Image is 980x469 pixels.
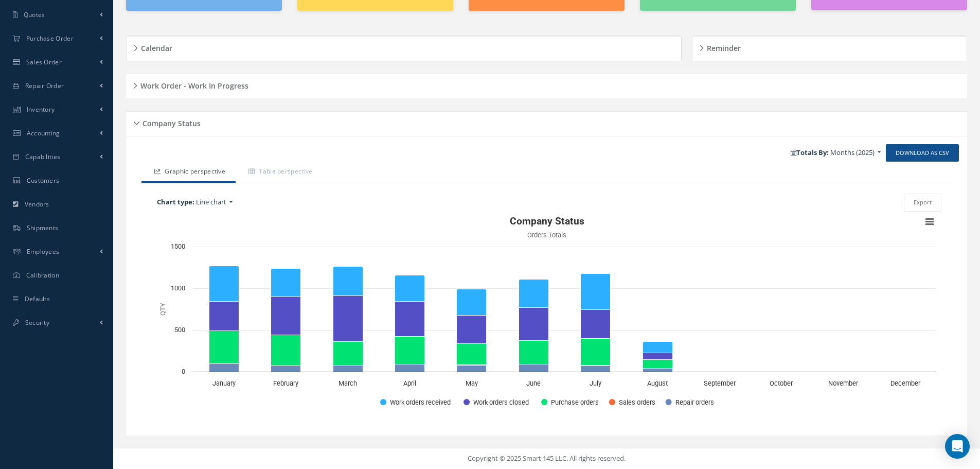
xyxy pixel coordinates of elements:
span: Employees [27,247,60,256]
path: March, 549. Work orders closed. [333,296,363,341]
path: July, 350. Work orders closed. [581,309,611,338]
span: Inventory [27,105,55,114]
path: August, 135. Work orders received. [643,341,673,353]
a: Table perspective [236,162,323,183]
path: April, 331. Purchase orders. [395,336,425,364]
span: Quotes [24,10,45,19]
path: April, 320. Work orders received. [395,275,425,301]
button: Show Repair orders [666,397,715,406]
span: Repair Order [25,81,64,90]
text: 0 [182,368,185,375]
button: Export [904,194,941,212]
b: Chart type: [157,197,194,206]
text: October [770,379,793,387]
path: May, 342. Work orders closed. [457,315,487,343]
text: Orders Totals [527,231,566,239]
path: August, 85. Work orders closed. [643,353,673,359]
span: Line chart [196,197,226,206]
path: April, 418. Work orders closed. [395,301,425,336]
span: Shipments [27,223,59,232]
path: May, 78. Repair orders. [457,365,487,372]
text: December [890,379,921,387]
a: Totals By: Months (2025) [786,145,886,161]
span: Capabilities [25,152,61,161]
path: August, 103. Purchase orders. [643,359,673,368]
a: Download as CSV [886,144,959,162]
text: May [466,379,478,387]
path: June, 281. Purchase orders. [519,340,549,364]
text: 1500 [171,242,185,250]
path: February, 73. Repair orders. [271,366,301,372]
h5: Calendar [138,41,172,53]
span: Accounting [27,129,60,137]
text: February [273,379,298,387]
text: April [403,379,416,387]
path: July, 429. Work orders received. [581,273,611,309]
span: Sales Order [26,58,62,66]
h5: Reminder [704,41,741,53]
span: Vendors [25,200,49,209]
a: Graphic perspective [141,162,236,183]
text: Company Status [510,215,584,227]
path: June, 90. Repair orders. [519,364,549,372]
path: March, 76. Repair orders. [333,365,363,372]
text: 1000 [171,284,185,292]
path: July, 320. Purchase orders. [581,338,611,365]
button: Show Work orders received [380,397,452,406]
span: Calibration [26,271,59,280]
path: February, 339. Work orders received. [271,268,301,297]
button: Show Purchase orders [541,397,598,406]
path: August, 40. Repair orders. [643,368,673,372]
button: Show Sales orders [609,397,654,406]
path: June, 341. Work orders received. [519,279,549,307]
path: March, 286. Purchase orders. [333,341,363,365]
text: June [526,379,541,387]
button: View chart menu, Company Status [922,215,937,229]
div: Company Status. Highcharts interactive chart. [152,212,941,418]
h5: Company Status [139,116,201,128]
g: Repair orders, bar series 5 of 5 with 12 bars. [209,363,919,372]
path: June, 398. Work orders closed. [519,307,549,340]
path: July, 74. Repair orders. [581,366,611,372]
span: Defaults [25,294,50,303]
div: Copyright © 2025 Smart 145 LLC. All rights reserved. [123,454,970,464]
button: Show Work orders closed [464,397,529,406]
text: QTY [159,303,167,316]
path: May, 313. Work orders received. [457,289,487,315]
a: Chart type: Line chart [152,195,405,210]
path: February, 453. Work orders closed. [271,297,301,335]
text: January [212,379,236,387]
path: January, 351. Work orders closed. [209,301,239,331]
text: July [590,379,601,387]
span: Purchase Order [26,34,74,43]
text: August [647,379,668,387]
path: April, 90. Repair orders. [395,364,425,372]
svg: Interactive chart [152,212,941,418]
h5: Work Order - Work In Progress [137,78,248,91]
span: Months (2025) [830,148,875,157]
text: September [704,379,736,387]
path: July, 2. Sales orders. [581,365,611,366]
path: May, 255. Purchase orders. [457,343,487,364]
path: March, 350. Work orders received. [333,266,363,296]
text: March [338,379,357,387]
path: February, 371. Purchase orders. [271,335,301,366]
text: November [828,379,859,387]
div: Open Intercom Messenger [945,434,970,459]
path: January, 395. Purchase orders. [209,331,239,363]
span: Security [25,318,49,327]
g: Purchase orders, bar series 3 of 5 with 12 bars. [209,331,919,372]
span: Customers [27,176,60,185]
path: January, 95. Repair orders. [209,363,239,372]
text: 500 [174,326,185,334]
path: January, 429. Work orders received. [209,266,239,301]
b: Totals By: [791,148,829,157]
